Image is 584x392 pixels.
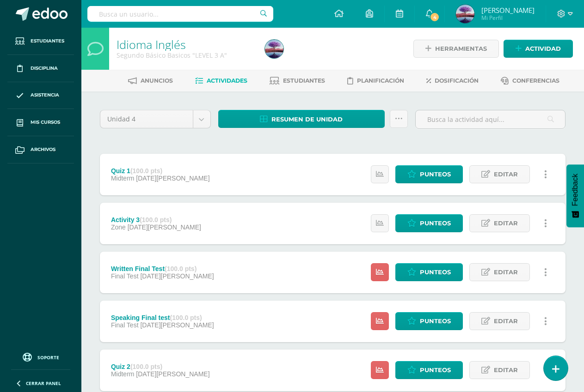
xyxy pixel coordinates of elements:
[420,362,451,379] span: Punteos
[347,73,404,88] a: Planificación
[165,265,197,272] strong: (100.0 pts)
[7,55,74,82] a: Disciplina
[571,174,579,206] span: Feedback
[512,77,559,84] span: Conferencias
[111,167,210,175] div: Quiz 1
[395,361,463,379] a: Punteos
[140,216,172,223] strong: (100.0 pts)
[430,12,440,22] span: 4
[494,215,518,232] span: Editar
[37,354,59,361] span: Soporte
[128,223,201,231] span: [DATE][PERSON_NAME]
[207,77,247,84] span: Actividades
[111,175,135,182] span: Midterm
[420,313,451,330] span: Punteos
[111,272,139,280] span: Final Test
[395,312,463,330] a: Punteos
[7,82,74,109] a: Asistencia
[111,265,214,272] div: Written Final Test
[395,165,463,183] a: Punteos
[111,223,126,231] span: Zone
[140,321,214,329] span: [DATE][PERSON_NAME]
[420,264,451,281] span: Punteos
[494,313,518,330] span: Editar
[525,40,561,57] span: Actividad
[140,272,214,280] span: [DATE][PERSON_NAME]
[481,14,535,22] span: Mi Perfil
[435,77,479,84] span: Dosificación
[7,28,74,55] a: Estudiantes
[130,363,162,370] strong: (100.0 pts)
[100,110,210,128] a: Unidad 4
[481,6,535,15] span: [PERSON_NAME]
[420,166,451,183] span: Punteos
[31,119,60,126] span: Mis cursos
[195,73,247,88] a: Actividades
[566,164,584,227] button: Feedback - Mostrar encuesta
[31,91,59,99] span: Asistencia
[270,73,325,88] a: Estudiantes
[26,380,61,386] span: Cerrar panel
[494,264,518,281] span: Editar
[111,321,139,329] span: Final Test
[413,40,499,58] a: Herramientas
[111,370,135,378] span: Midterm
[265,40,283,58] img: b26ecf60efbf93846e8d21fef1a28423.png
[283,77,325,84] span: Estudiantes
[218,110,385,128] a: Resumen de unidad
[107,110,186,128] span: Unidad 4
[7,109,74,136] a: Mis cursos
[456,5,474,23] img: b26ecf60efbf93846e8d21fef1a28423.png
[31,37,64,45] span: Estudiantes
[87,6,273,22] input: Busca un usuario...
[11,350,70,363] a: Soporte
[111,314,214,321] div: Speaking Final test
[494,362,518,379] span: Editar
[271,111,343,128] span: Resumen de unidad
[117,51,254,60] div: Segundo Básico Basicos 'LEVEL 3 A'
[170,314,202,321] strong: (100.0 pts)
[395,263,463,281] a: Punteos
[128,73,173,88] a: Anuncios
[130,167,162,175] strong: (100.0 pts)
[426,73,479,88] a: Dosificación
[7,136,74,163] a: Archivos
[111,216,201,223] div: Activity 3
[31,65,58,72] span: Disciplina
[117,36,186,52] a: Idioma Inglés
[494,166,518,183] span: Editar
[111,363,210,370] div: Quiz 2
[136,370,209,378] span: [DATE][PERSON_NAME]
[501,73,559,88] a: Conferencias
[141,77,173,84] span: Anuncios
[435,40,487,57] span: Herramientas
[420,215,451,232] span: Punteos
[504,40,573,58] a: Actividad
[31,146,55,153] span: Archivos
[416,110,565,128] input: Busca la actividad aquí...
[136,175,209,182] span: [DATE][PERSON_NAME]
[117,38,254,51] h1: Idioma Inglés
[357,77,404,84] span: Planificación
[395,214,463,232] a: Punteos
